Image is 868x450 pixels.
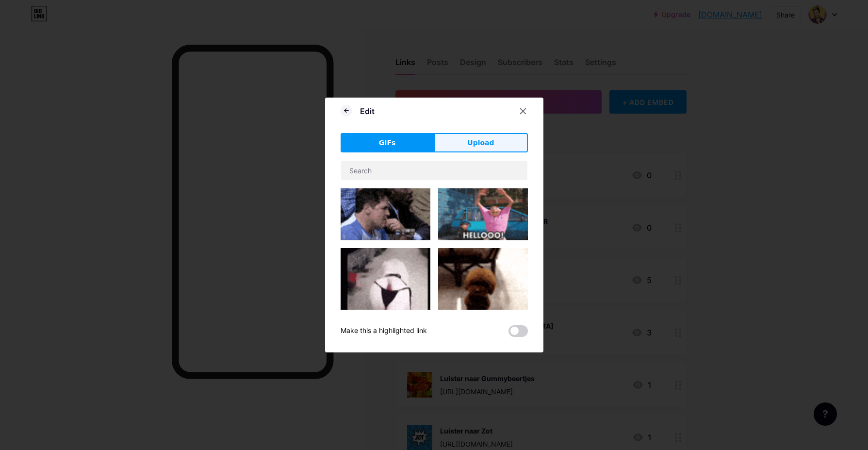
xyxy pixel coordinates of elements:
input: Search [341,161,527,180]
span: GIFs [379,138,396,148]
div: Make this a highlighted link [341,325,427,337]
button: GIFs [341,133,434,152]
img: Gihpy [438,248,528,366]
img: Gihpy [438,188,528,240]
img: Gihpy [341,188,430,240]
button: Upload [434,133,528,152]
img: Gihpy [341,248,430,340]
div: Edit [360,105,375,117]
span: Upload [467,138,494,148]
